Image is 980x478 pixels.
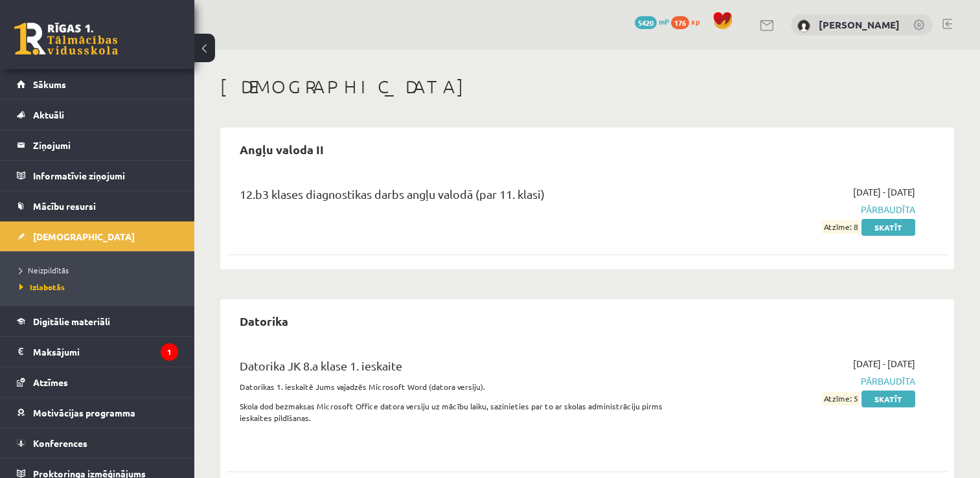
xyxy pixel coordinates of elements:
span: Mācību resursi [33,200,96,212]
a: Mācību resursi [17,191,178,221]
i: 1 [161,343,178,361]
h2: Datorika [227,306,301,336]
span: Atzīme: 8 [822,220,860,234]
a: Ziņojumi [17,130,178,160]
p: Datorikas 1. ieskaitē Jums vajadzēs Microsoft Word (datora versiju). [240,381,683,393]
span: Pārbaudīta [703,374,915,388]
legend: Maksājumi [33,337,178,367]
span: [DEMOGRAPHIC_DATA] [33,231,135,242]
span: Sākums [33,78,66,90]
a: [PERSON_NAME] [819,18,900,31]
a: Motivācijas programma [17,398,178,427]
span: [DATE] - [DATE] [853,185,915,199]
span: Aktuāli [33,109,64,120]
a: Aktuāli [17,100,178,130]
span: Motivācijas programma [33,407,135,418]
img: Nikoleta Zamarjonova [797,19,810,32]
a: [DEMOGRAPHIC_DATA] [17,222,178,251]
legend: Ziņojumi [33,130,178,160]
span: Konferences [33,437,87,449]
a: Atzīmes [17,367,178,397]
a: Digitālie materiāli [17,306,178,336]
span: 176 [671,16,689,29]
span: [DATE] - [DATE] [853,357,915,370]
span: Neizpildītās [19,265,69,275]
a: 5420 mP [635,16,669,27]
legend: Informatīvie ziņojumi [33,161,178,190]
a: Izlabotās [19,281,181,293]
a: Skatīt [861,219,915,236]
a: Skatīt [861,391,915,407]
a: Maksājumi1 [17,337,178,367]
a: Sākums [17,69,178,99]
span: Izlabotās [19,282,65,292]
span: 5420 [635,16,657,29]
span: xp [691,16,700,27]
p: Skola dod bezmaksas Microsoft Office datora versiju uz mācību laiku, sazinieties par to ar skolas... [240,400,683,424]
h1: [DEMOGRAPHIC_DATA] [220,76,954,98]
a: 176 xp [671,16,706,27]
a: Informatīvie ziņojumi [17,161,178,190]
span: Pārbaudīta [703,203,915,216]
span: Atzīme: 5 [822,392,860,405]
h2: Angļu valoda II [227,134,337,165]
div: Datorika JK 8.a klase 1. ieskaite [240,357,683,381]
span: Atzīmes [33,376,68,388]
a: Neizpildītās [19,264,181,276]
a: Konferences [17,428,178,458]
span: Digitālie materiāli [33,315,110,327]
span: mP [659,16,669,27]
div: 12.b3 klases diagnostikas darbs angļu valodā (par 11. klasi) [240,185,683,209]
a: Rīgas 1. Tālmācības vidusskola [14,23,118,55]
